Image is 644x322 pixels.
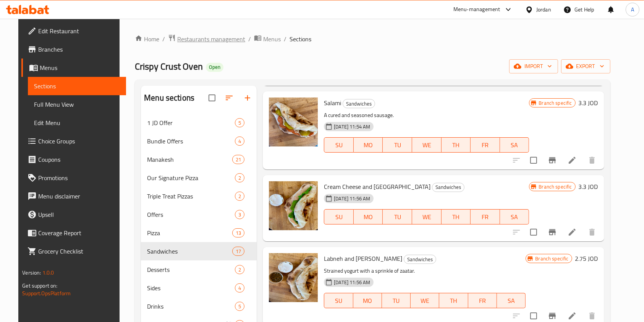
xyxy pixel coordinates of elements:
[141,224,257,242] div: Pizza13
[141,297,257,315] div: Drinks5
[269,181,318,230] img: Cream Cheese and Turkey
[235,265,244,274] div: items
[38,247,120,256] span: Grocery Checklist
[269,253,318,302] img: Labneh and Zaatar
[474,140,497,151] span: FR
[34,100,120,109] span: Full Menu View
[263,34,281,44] span: Menus
[442,137,471,153] button: TH
[324,97,341,109] span: Salami
[327,140,350,151] span: SU
[38,192,120,201] span: Menu disclaimer
[284,34,286,44] li: /
[147,283,235,293] div: Sides
[526,152,542,168] span: Select to update
[579,98,598,108] h6: 3.3 JOD
[442,209,471,224] button: TH
[474,211,497,223] span: FR
[290,34,311,44] span: Sections
[442,295,465,306] span: TH
[141,242,257,260] div: Sandwiches17
[38,26,120,36] span: Edit Restaurant
[147,247,232,256] span: Sandwiches
[235,302,244,311] div: items
[147,265,235,274] span: Desserts
[38,210,120,219] span: Upsell
[28,114,126,132] a: Edit Menu
[235,283,244,293] div: items
[331,279,373,286] span: [DATE] 11:56 AM
[385,295,408,306] span: TU
[415,140,439,151] span: WE
[21,169,126,187] a: Promotions
[235,119,244,127] span: 5
[206,64,223,70] span: Open
[21,59,126,77] a: Menus
[34,81,120,91] span: Sections
[147,228,232,237] div: Pizza
[567,62,604,71] span: export
[575,253,598,264] h6: 2.75 JOD
[147,173,235,182] span: Our Signature Pizza
[327,211,350,223] span: SU
[324,253,402,264] span: Labneh and [PERSON_NAME]
[147,192,235,201] span: Triple Treat Pizzas
[235,211,244,218] span: 3
[147,210,235,219] span: Offers
[21,150,126,169] a: Coupons
[21,187,126,205] a: Menu disclaimer
[327,295,350,306] span: SU
[412,137,442,153] button: WE
[412,209,442,224] button: WE
[471,137,500,153] button: FR
[135,34,610,44] nav: breadcrumb
[404,255,436,264] span: Sandwiches
[141,150,257,169] div: Manakesh21
[543,223,561,241] button: Branch-specific-item
[324,266,526,276] p: Strained yogurt with a sprinkle of zaatar.
[500,295,523,306] span: SA
[235,173,244,182] div: items
[471,209,500,224] button: FR
[248,34,251,44] li: /
[331,123,373,130] span: [DATE] 11:54 AM
[28,77,126,95] a: Sections
[233,229,244,237] span: 13
[500,137,529,153] button: SA
[147,302,235,311] span: Drinks
[324,111,529,120] p: A cured and seasoned sausage.
[38,155,120,164] span: Coupons
[22,268,41,278] span: Version:
[141,260,257,279] div: Desserts2
[354,209,383,224] button: MO
[331,195,373,202] span: [DATE] 11:56 AM
[536,183,575,190] span: Branch specific
[38,228,120,237] span: Coverage Report
[568,228,577,237] a: Edit menu item
[235,193,244,200] span: 2
[141,169,257,187] div: Our Signature Pizza2
[135,58,203,75] span: Crispy Crust Oven
[445,211,468,223] span: TH
[235,174,244,182] span: 2
[147,155,232,164] div: Manakesh
[568,311,577,320] a: Edit menu item
[38,45,120,54] span: Branches
[324,137,353,153] button: SU
[386,140,409,151] span: TU
[536,99,575,107] span: Branch specific
[383,209,412,224] button: TU
[432,183,464,192] span: Sandwiches
[135,34,159,44] a: Home
[162,34,165,44] li: /
[141,279,257,297] div: Sides4
[147,137,235,146] span: Bundle Offers
[439,293,468,308] button: TH
[254,34,281,44] a: Menus
[21,40,126,59] a: Branches
[21,242,126,260] a: Grocery Checklist
[532,255,571,262] span: Branch specific
[568,156,577,165] a: Edit menu item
